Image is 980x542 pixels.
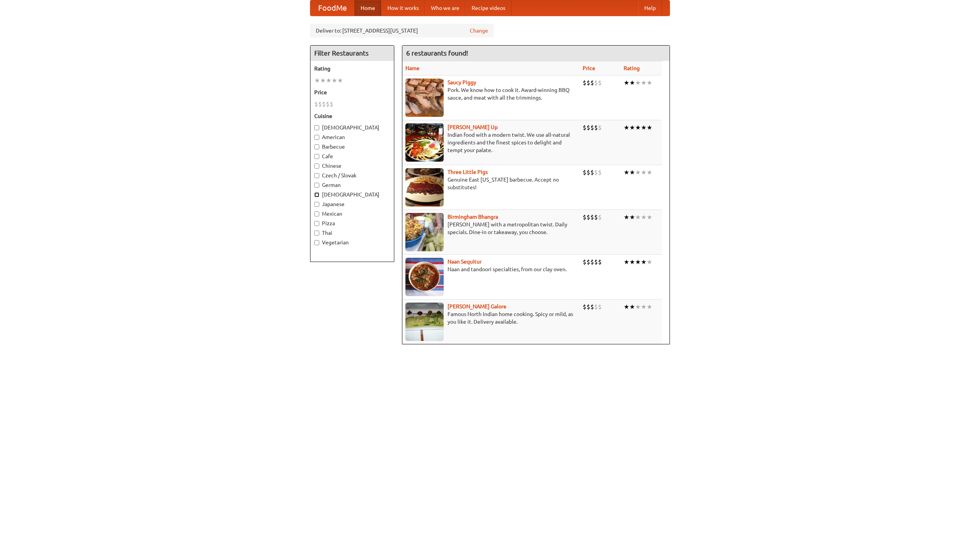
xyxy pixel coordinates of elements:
[641,258,647,266] li: ★
[586,303,590,311] li: $
[594,79,598,87] li: $
[448,169,488,175] a: Three Little Pigs
[314,183,319,188] input: German
[641,303,647,311] li: ★
[314,192,319,197] input: [DEMOGRAPHIC_DATA]
[314,144,319,149] input: Barbecue
[583,303,586,311] li: $
[405,310,577,326] p: Famous North Indian home cooking. Spicy or mild, as you like it. Delivery available.
[314,173,319,178] input: Czech / Slovak
[314,231,319,236] input: Thai
[586,213,590,221] li: $
[629,303,635,311] li: ★
[405,221,577,236] p: [PERSON_NAME] with a metropolitan twist. Daily specials. Dine-in or takeaway, you choose.
[594,303,598,311] li: $
[314,112,390,120] h5: Cuisine
[405,213,444,251] img: bhangra.jpg
[641,213,647,221] li: ★
[405,86,577,102] p: Pork. We know how to cook it. Award-winning BBQ sauce, and meat with all the trimmings.
[635,168,641,177] li: ★
[322,100,326,108] li: $
[320,76,326,85] li: ★
[647,168,652,177] li: ★
[448,259,482,265] a: Naan Sequitur
[590,213,594,221] li: $
[624,303,629,311] li: ★
[641,123,647,132] li: ★
[314,100,318,108] li: $
[405,265,577,273] p: Naan and tandoori specialties, from our clay oven.
[586,123,590,132] li: $
[448,124,498,130] a: [PERSON_NAME] Up
[405,123,444,162] img: curryup.jpg
[310,24,494,38] div: Deliver to: [STREET_ADDRESS][US_STATE]
[647,213,652,221] li: ★
[318,100,322,108] li: $
[381,0,425,16] a: How it works
[598,213,602,221] li: $
[354,0,381,16] a: Home
[314,240,319,245] input: Vegetarian
[583,213,586,221] li: $
[594,258,598,266] li: $
[586,79,590,87] li: $
[326,100,330,108] li: $
[470,27,488,34] a: Change
[310,0,354,16] a: FoodMe
[583,258,586,266] li: $
[330,100,333,108] li: $
[635,213,641,221] li: ★
[583,123,586,132] li: $
[624,79,629,87] li: ★
[425,0,465,16] a: Who we are
[635,79,641,87] li: ★
[647,123,652,132] li: ★
[624,123,629,132] li: ★
[405,79,444,117] img: saucy.jpg
[314,124,390,131] label: [DEMOGRAPHIC_DATA]
[448,214,498,220] a: Birmingham Bhangra
[314,172,390,179] label: Czech / Slovak
[598,123,602,132] li: $
[314,154,319,159] input: Cafe
[583,168,586,177] li: $
[586,258,590,266] li: $
[448,79,476,85] a: Saucy Piggy
[314,181,390,189] label: German
[310,46,394,61] h4: Filter Restaurants
[629,123,635,132] li: ★
[405,131,577,154] p: Indian food with a modern twist. We use all-natural ingredients and the finest spices to delight ...
[326,76,332,85] li: ★
[314,219,390,227] label: Pizza
[598,303,602,311] li: $
[314,135,319,140] input: American
[583,65,595,71] a: Price
[590,123,594,132] li: $
[314,133,390,141] label: American
[405,303,444,341] img: currygalore.jpg
[448,303,506,309] a: [PERSON_NAME] Galore
[590,258,594,266] li: $
[314,202,319,207] input: Japanese
[465,0,511,16] a: Recipe videos
[314,191,390,198] label: [DEMOGRAPHIC_DATA]
[406,49,468,57] ng-pluralize: 6 restaurants found!
[314,164,319,169] input: Chinese
[314,229,390,237] label: Thai
[629,213,635,221] li: ★
[641,79,647,87] li: ★
[314,76,320,85] li: ★
[635,123,641,132] li: ★
[314,65,390,72] h5: Rating
[314,210,390,218] label: Mexican
[314,221,319,226] input: Pizza
[405,168,444,206] img: littlepigs.jpg
[314,200,390,208] label: Japanese
[314,88,390,96] h5: Price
